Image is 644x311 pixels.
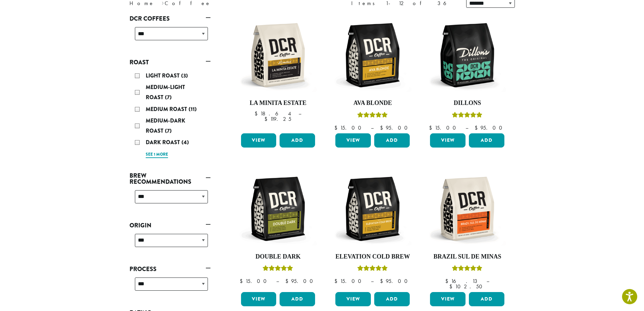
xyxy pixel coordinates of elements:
span: – [371,277,374,285]
bdi: 16.13 [445,277,480,285]
h4: Double Dark [239,253,317,261]
a: Origin [129,220,211,231]
div: Rated 5.00 out of 5 [357,111,388,121]
span: $ [380,124,386,131]
span: – [299,110,301,117]
bdi: 119.25 [264,115,291,123]
span: – [486,277,489,285]
div: Rated 5.00 out of 5 [452,111,482,121]
a: Brew Recommendations [129,170,211,187]
a: See 1 more [146,151,168,158]
span: (4) [182,138,189,146]
a: View [241,292,277,306]
span: Medium-Dark Roast [146,117,185,135]
span: $ [255,110,260,117]
span: $ [445,277,451,285]
span: $ [475,124,480,131]
div: Rated 5.00 out of 5 [357,264,388,274]
button: Add [374,292,410,306]
img: DCR-12oz-La-Minita-Estate-Stock-scaled.png [239,16,317,94]
a: Ava BlondeRated 5.00 out of 5 [334,16,411,131]
h4: La Minita Estate [239,99,317,107]
bdi: 18.64 [255,110,292,117]
bdi: 15.00 [429,124,459,131]
div: Process [129,275,211,299]
span: (11) [189,105,197,113]
bdi: 95.00 [475,124,505,131]
span: (7) [165,93,172,101]
a: DillonsRated 5.00 out of 5 [428,16,506,131]
h4: Ava Blonde [334,99,411,107]
button: Add [280,133,315,148]
div: Rated 4.50 out of 5 [263,264,293,274]
span: Medium-Light Roast [146,83,185,101]
span: $ [334,124,340,131]
bdi: 95.00 [285,277,316,285]
img: DCR-12oz-Ava-Blonde-Stock-scaled.png [334,16,411,94]
span: – [371,124,374,131]
span: (7) [165,127,172,135]
button: Add [280,292,315,306]
img: DCR-12oz-Elevation-Cold-Brew-Stock-scaled.png [334,170,411,248]
bdi: 95.00 [380,277,411,285]
button: Add [469,133,504,148]
a: View [430,133,466,148]
a: View [335,133,371,148]
a: La Minita Estate [239,16,317,131]
h4: Dillons [428,99,506,107]
span: $ [285,277,291,285]
div: Origin [129,231,211,255]
span: Dark Roast [146,138,182,146]
bdi: 15.00 [334,124,364,131]
bdi: 102.50 [449,283,485,290]
a: DCR Coffees [129,13,211,24]
a: Double DarkRated 4.50 out of 5 [239,170,317,290]
a: Brazil Sul De MinasRated 5.00 out of 5 [428,170,506,290]
a: View [241,133,277,148]
a: View [430,292,466,306]
span: $ [334,277,340,285]
h4: Brazil Sul De Minas [428,253,506,261]
div: Rated 5.00 out of 5 [452,264,482,274]
span: Light Roast [146,72,181,80]
span: $ [264,115,270,123]
img: DCR-12oz-Dillons-Stock-scaled.png [428,16,506,94]
span: $ [240,277,245,285]
span: (3) [181,72,188,80]
a: Elevation Cold BrewRated 5.00 out of 5 [334,170,411,290]
a: Roast [129,57,211,68]
bdi: 15.00 [240,277,270,285]
img: DCR-12oz-Brazil-Sul-De-Minas-Stock-scaled.png [428,170,506,248]
bdi: 15.00 [334,277,364,285]
bdi: 95.00 [380,124,411,131]
div: Roast [129,68,211,162]
img: DCR-12oz-Double-Dark-Stock-scaled.png [239,170,317,248]
span: Medium Roast [146,105,189,113]
span: $ [449,283,455,290]
span: $ [380,277,386,285]
div: Brew Recommendations [129,187,211,212]
span: $ [429,124,435,131]
a: View [335,292,371,306]
button: Add [469,292,504,306]
button: Add [374,133,410,148]
a: Process [129,263,211,275]
span: – [276,277,279,285]
div: DCR Coffees [129,24,211,48]
span: – [466,124,468,131]
h4: Elevation Cold Brew [334,253,411,261]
